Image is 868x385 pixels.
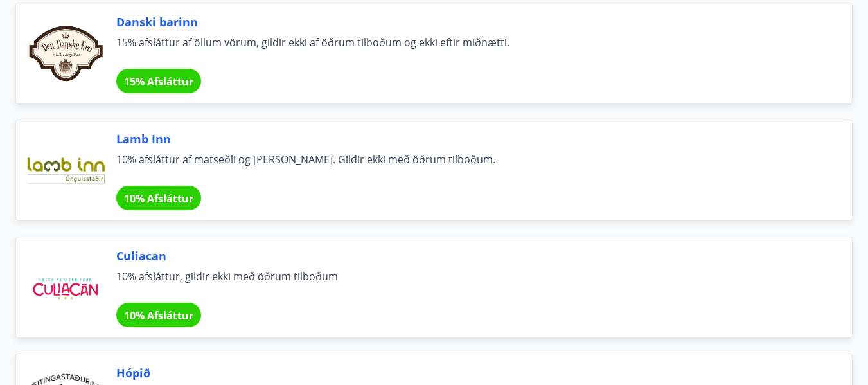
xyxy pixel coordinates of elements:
[116,152,821,181] span: 10% afsláttur af matseðli og [PERSON_NAME]. Gildir ekki með öðrum tilboðum.
[124,192,193,206] span: 10% Afsláttur
[116,13,821,30] span: Danski barinn
[124,75,193,89] span: 15% Afsláttur
[116,35,821,64] span: 15% afsláttur af öllum vörum, gildir ekki af öðrum tilboðum og ekki eftir miðnætti.
[124,309,193,323] span: 10% Afsláttur
[116,247,821,264] span: Culiacan
[116,130,821,147] span: Lamb Inn
[116,364,821,381] span: Hópið
[116,269,821,298] span: 10% afsláttur, gildir ekki með öðrum tilboðum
